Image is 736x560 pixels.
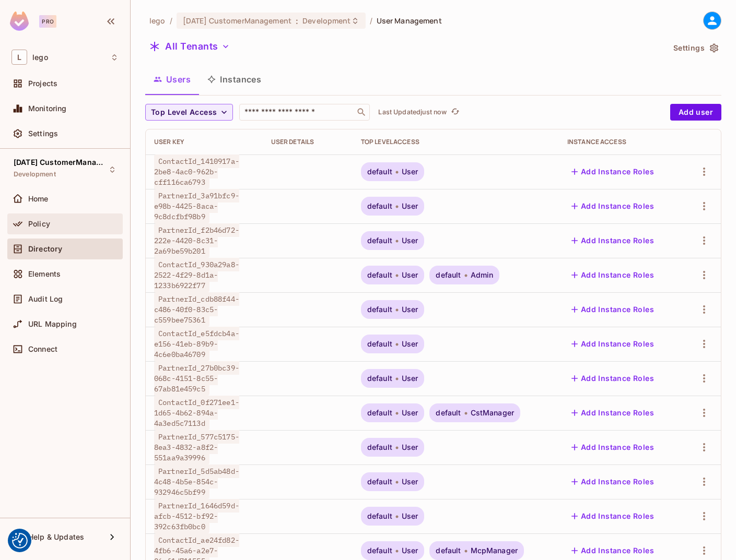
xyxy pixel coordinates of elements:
button: All Tenants [145,38,234,55]
span: User [402,374,418,383]
span: default [367,546,392,555]
button: Add Instance Roles [567,198,658,215]
span: the active workspace [149,16,166,26]
span: ContactId_930a29a8-2522-4f29-8d1a-1233b6922f77 [154,258,239,292]
span: PartnerId_f2b46d72-222e-4420-8c31-2a69be59b201 [154,223,239,258]
span: Elements [28,270,61,278]
span: ContactId_e5fdcb4a-e156-41eb-89b9-4c6e0ba46709 [154,327,239,361]
span: PartnerId_3a91bfc9-e98b-4425-8aca-9c8dcfbf98b9 [154,189,239,223]
span: User [402,512,418,520]
button: Add Instance Roles [567,163,658,180]
span: Home [28,195,49,203]
span: [DATE] CustomerManagement [183,16,291,26]
span: User [402,478,418,486]
span: User [402,236,418,245]
button: Add Instance Roles [567,473,658,490]
span: default [367,305,392,314]
button: Add Instance Roles [567,439,658,456]
span: default [367,202,392,210]
div: Top Level Access [361,138,551,146]
span: PartnerId_27b0bc39-068c-4151-8c55-67ab81e459c5 [154,361,239,396]
span: default [367,271,392,279]
span: ContactId_0f271ee1-1d65-4b62-894a-4a3ed5c7113d [154,396,239,430]
img: SReyMgAAAABJRU5ErkJggg== [10,11,29,31]
span: Policy [28,220,50,228]
span: default [367,374,392,383]
span: User [402,305,418,314]
span: Help & Updates [28,533,84,541]
span: Development [14,170,56,178]
span: Admin [471,271,494,279]
div: User Key [154,138,254,146]
span: PartnerId_5d5ab48d-4c48-4b5e-854c-932946c5bf99 [154,464,239,499]
span: Workspace: lego [32,53,48,62]
span: User [402,202,418,210]
span: default [367,168,392,176]
button: Consent Preferences [12,533,28,549]
span: : [295,17,299,25]
span: L [11,50,27,65]
span: PartnerId_577c5175-8ea3-4832-a8f2-551aa9a39996 [154,430,239,464]
span: default [436,271,461,279]
span: Audit Log [28,295,63,303]
span: default [436,409,461,417]
span: PartnerId_cdb88f44-c486-40f0-83c5-c559bee75361 [154,292,239,327]
button: Add Instance Roles [567,336,658,352]
span: default [367,409,392,417]
span: Projects [28,79,57,88]
button: Add Instance Roles [567,508,658,525]
span: URL Mapping [28,320,77,328]
span: Settings [28,129,58,138]
button: Top Level Access [145,104,233,121]
button: refresh [449,106,461,118]
button: Add Instance Roles [567,301,658,318]
button: Add Instance Roles [567,370,658,387]
div: Pro [39,15,56,28]
button: Users [145,66,199,92]
span: User [402,546,418,555]
span: ContactId_1410917a-2be8-4ac0-962b-cff116ca6793 [154,154,239,189]
span: refresh [451,107,460,117]
div: Instance Access [567,138,674,146]
button: Add user [670,104,721,121]
span: default [367,443,392,451]
button: Add Instance Roles [567,232,658,249]
p: Last Updated just now [378,108,447,116]
span: default [367,478,392,486]
span: User Management [377,16,442,26]
span: Top Level Access [151,106,217,119]
span: Development [302,16,351,26]
span: PartnerId_1646d59d-afcb-4512-bf92-392c63fb0bc0 [154,499,239,533]
span: Click to refresh data [447,106,461,118]
span: User [402,409,418,417]
button: Settings [669,40,721,56]
li: / [370,16,372,26]
button: Add Instance Roles [567,542,658,559]
button: Add Instance Roles [567,404,658,421]
div: User Details [271,138,344,146]
span: Directory [28,245,62,253]
span: default [367,512,392,520]
span: default [367,340,392,348]
span: User [402,168,418,176]
span: Monitoring [28,104,67,113]
button: Add Instance Roles [567,267,658,283]
span: User [402,340,418,348]
span: CstManager [471,409,515,417]
img: Revisit consent button [12,533,28,549]
span: McpManager [471,546,518,555]
span: default [436,546,461,555]
span: [DATE] CustomerManagement [14,158,108,166]
span: default [367,236,392,245]
button: Instances [199,66,270,92]
span: User [402,443,418,451]
span: Connect [28,345,57,353]
li: / [170,16,172,26]
span: User [402,271,418,279]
